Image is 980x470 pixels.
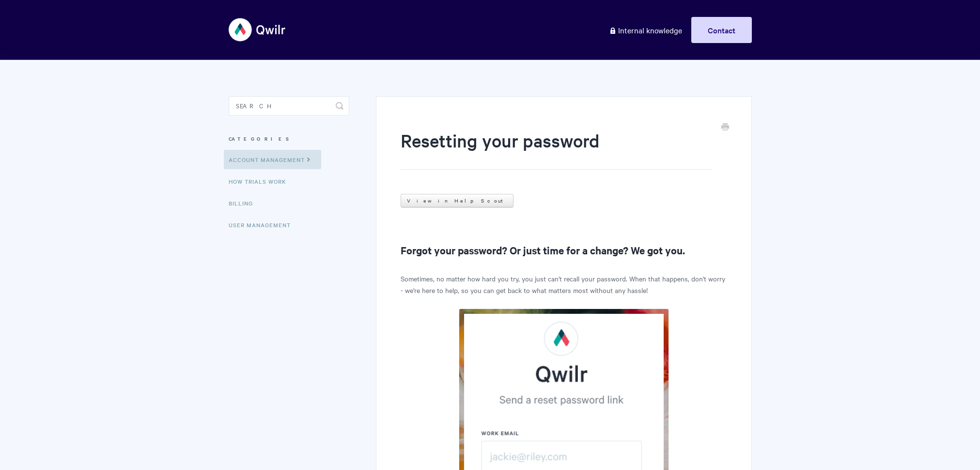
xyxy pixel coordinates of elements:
[229,193,260,213] a: Billing
[229,12,286,48] img: Qwilr Help Center
[224,150,321,169] a: Account Management
[691,17,752,43] a: Contact
[401,242,727,258] h2: Forgot your password? Or just time for a change? We got you.
[229,172,294,191] a: How Trials Work
[229,96,349,116] input: Search
[401,128,712,170] h1: Resetting your password
[401,194,513,207] a: View in Help Scout
[229,130,349,147] h3: Categories
[229,215,298,235] a: User Management
[721,122,729,133] a: Print this Article
[401,273,727,296] p: Sometimes, no matter how hard you try, you just can't recall your password. When that happens, do...
[602,17,689,43] a: Internal knowledge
